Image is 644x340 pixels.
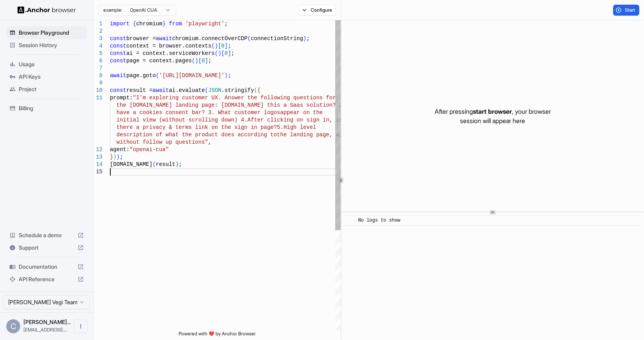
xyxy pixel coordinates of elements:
[202,58,205,64] span: 0
[133,95,297,101] span: "I'm exploring customer UX. Answer the following q
[117,132,277,138] span: description of what the product does according to
[156,161,175,167] span: result
[136,21,162,27] span: chromium
[6,26,87,39] div: Browser Playground
[179,331,256,340] span: Powered with ❤️ by Anchor Browser
[280,117,343,123] span: king on sign in, is
[120,154,123,160] span: ;
[473,107,512,115] span: start browser
[94,79,103,87] div: 9
[133,21,136,27] span: {
[110,43,126,49] span: const
[23,319,71,325] span: Chandra Sekhar Vegi
[185,21,225,27] span: 'playwright'
[6,39,87,51] div: Session History
[195,58,198,64] span: )
[110,21,129,27] span: import
[6,83,87,95] div: Project
[113,154,116,160] span: )
[310,102,369,108] span: olution? 2.Does it
[126,35,156,42] span: browser =
[208,87,221,93] span: JSON
[205,58,208,64] span: ]
[6,70,87,83] div: API Keys
[126,58,192,64] span: page = context.pages
[110,50,126,56] span: const
[228,72,231,79] span: ;
[117,139,208,145] span: without follow up questions"
[6,229,87,241] div: Schedule a demo
[349,217,352,224] span: ​
[19,244,74,252] span: Support
[110,154,113,160] span: }
[19,73,84,81] span: API Keys
[6,58,87,70] div: Usage
[126,50,215,56] span: ai = context.serviceWorkers
[19,85,84,93] span: Project
[221,43,225,49] span: 0
[129,146,169,153] span: "openai-cua"
[103,7,122,13] span: example:
[110,72,126,79] span: await
[6,273,87,285] div: API Reference
[126,72,156,79] span: page.goto
[211,43,214,49] span: (
[126,87,152,93] span: result =
[254,87,257,93] span: (
[6,102,87,115] div: Billing
[208,58,211,64] span: ;
[228,50,231,56] span: ]
[175,161,179,167] span: )
[205,87,208,93] span: (
[198,58,202,64] span: [
[94,72,103,79] div: 8
[221,87,254,93] span: .stringify
[6,241,87,254] div: Support
[94,94,103,102] div: 11
[277,124,316,130] span: 5.High level
[19,29,84,37] span: Browser Playground
[306,35,310,42] span: ;
[110,161,152,167] span: [DOMAIN_NAME]
[613,5,639,16] button: Start
[297,95,336,101] span: uestions for
[303,35,306,42] span: )
[257,87,260,93] span: {
[94,87,103,94] div: 10
[19,104,84,112] span: Billing
[94,146,103,153] div: 12
[208,139,211,145] span: ,
[19,231,74,239] span: Schedule a demo
[215,50,218,56] span: (
[6,319,20,333] div: C
[94,42,103,50] div: 4
[19,275,74,283] span: API Reference
[74,319,88,333] button: Open menu
[156,72,159,79] span: (
[280,109,323,116] span: appear on the
[117,117,280,123] span: initial view (without scrolling down) 4.After clic
[162,21,165,27] span: }
[251,35,303,42] span: connectionString
[19,263,74,271] span: Documentation
[172,35,248,42] span: chromium.connectOverCDP
[110,35,126,42] span: const
[231,50,234,56] span: ;
[110,87,126,93] span: const
[117,154,120,160] span: )
[110,95,133,101] span: prompt:
[435,107,551,125] p: After pressing , your browser session will appear here
[94,161,103,168] div: 14
[221,50,225,56] span: [
[152,87,169,93] span: await
[358,218,400,223] span: No logs to show
[225,21,228,27] span: ;
[228,43,231,49] span: ;
[18,6,76,14] img: Anchor Logo
[94,65,103,72] div: 7
[215,43,218,49] span: )
[117,102,310,108] span: the [DOMAIN_NAME] landing page: [DOMAIN_NAME] this a Saas s
[225,72,228,79] span: )
[159,72,225,79] span: '[URL][DOMAIN_NAME]'
[117,124,277,130] span: there a privacy & terms link on the sign in page?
